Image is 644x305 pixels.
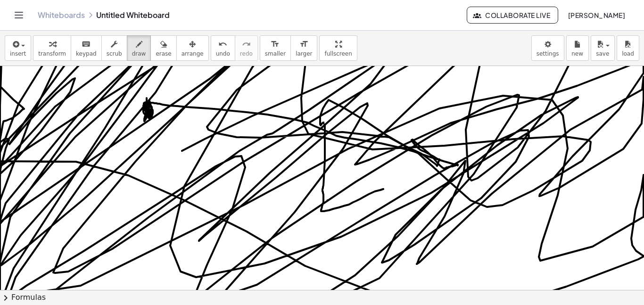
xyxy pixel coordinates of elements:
button: keyboardkeypad [71,35,102,61]
i: format_size [271,39,280,50]
i: format_size [299,39,308,50]
button: undoundo [211,35,235,61]
button: fullscreen [319,35,357,61]
span: erase [156,50,171,57]
span: load [622,50,634,57]
button: transform [33,35,71,61]
span: fullscreen [324,50,352,57]
button: erase [150,35,176,61]
button: [PERSON_NAME] [560,7,633,24]
button: insert [5,35,31,61]
span: scrub [107,50,122,57]
button: Toggle navigation [11,8,26,23]
span: draw [132,50,146,57]
button: format_sizelarger [290,35,317,61]
span: smaller [265,50,286,57]
span: new [571,50,583,57]
span: redo [240,50,253,57]
i: redo [242,39,251,50]
button: Collaborate Live [467,7,558,24]
span: settings [537,50,559,57]
a: Whiteboards [38,10,85,20]
button: arrange [176,35,209,61]
span: transform [38,50,66,57]
span: insert [10,50,26,57]
button: scrub [101,35,127,61]
button: redoredo [235,35,258,61]
span: [PERSON_NAME] [568,11,625,19]
i: keyboard [82,39,91,50]
button: draw [127,35,151,61]
button: save [591,35,615,61]
span: undo [216,50,230,57]
button: settings [531,35,564,61]
button: format_sizesmaller [260,35,291,61]
button: new [566,35,589,61]
span: larger [296,50,312,57]
span: keypad [76,50,97,57]
button: load [617,35,639,61]
span: save [596,50,609,57]
span: arrange [182,50,204,57]
i: undo [218,39,227,50]
span: Collaborate Live [475,11,550,19]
